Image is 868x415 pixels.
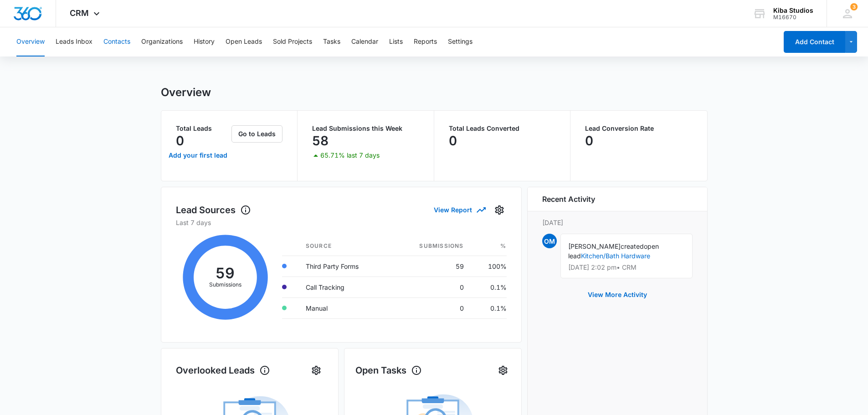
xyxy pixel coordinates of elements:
p: 58 [312,133,329,148]
td: 59 [390,256,471,277]
p: [DATE] [542,218,693,227]
button: Open Leads [226,27,262,56]
a: Add your first lead [167,144,230,166]
button: Reports [414,27,437,56]
td: 0.1% [471,277,507,297]
td: 0 [390,297,471,318]
h1: Lead Sources [176,203,251,217]
h1: Open Tasks [355,364,422,377]
p: 65.71% last 7 days [320,152,380,159]
td: Manual [298,297,390,318]
td: Call Tracking [298,277,390,297]
button: Go to Leads [231,125,282,143]
span: CRM [70,8,89,18]
button: Add Contact [784,31,845,53]
td: Third Party Forms [298,256,390,277]
div: account name [773,7,813,14]
button: Settings [492,203,507,217]
button: Settings [309,363,324,378]
p: Total Leads Converted [449,125,556,132]
button: Lists [389,27,403,56]
th: % [471,236,507,256]
span: [PERSON_NAME] [568,242,621,250]
button: History [194,27,215,56]
th: Source [298,236,390,256]
button: Sold Projects [273,27,312,56]
th: Submissions [390,236,471,256]
button: Settings [448,27,473,56]
span: 3 [850,3,858,10]
button: Contacts [103,27,130,56]
p: [DATE] 2:02 pm • CRM [568,264,685,271]
p: 0 [176,133,184,148]
button: Leads Inbox [56,27,92,56]
span: created [621,242,644,250]
button: Overview [16,27,45,56]
span: OM [542,234,557,248]
h6: Recent Activity [542,194,595,205]
p: 0 [585,133,593,148]
p: Lead Submissions this Week [312,125,419,132]
h1: Overview [161,86,211,99]
td: 100% [471,256,507,277]
div: account id [773,14,813,20]
p: Lead Conversion Rate [585,125,693,132]
button: Tasks [323,27,340,56]
h1: Overlooked Leads [176,364,270,377]
button: Organizations [141,27,183,56]
a: Go to Leads [231,130,282,138]
button: Calendar [351,27,378,56]
td: 0.1% [471,297,507,318]
a: Kitchen/Bath Hardware [581,252,650,260]
p: Total Leads [176,125,230,132]
p: 0 [449,133,457,148]
button: View More Activity [579,284,656,306]
div: notifications count [850,3,858,10]
p: Last 7 days [176,218,507,227]
td: 0 [390,277,471,297]
button: View Report [434,202,485,218]
button: Settings [496,363,510,378]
